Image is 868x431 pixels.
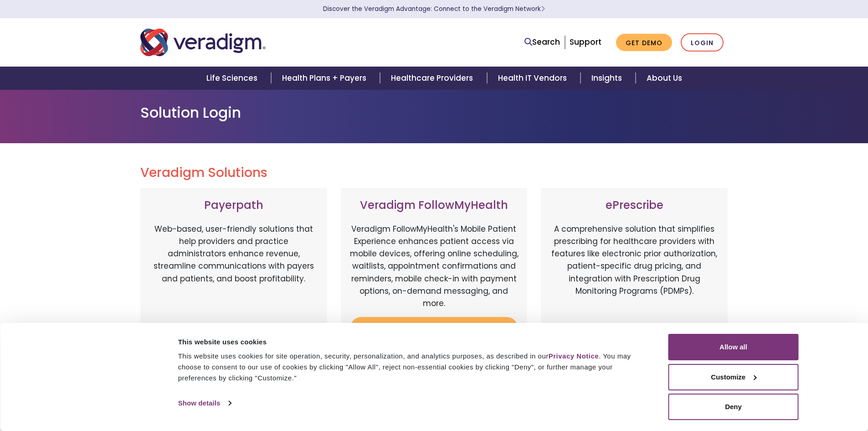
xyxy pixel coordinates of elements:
button: Customize [668,364,799,390]
a: Get Demo [616,34,672,52]
h1: Solution Login [140,104,728,121]
a: About Us [636,67,693,90]
button: Allow all [668,334,799,360]
div: This website uses cookies [178,337,648,348]
span: Learn More [541,5,545,13]
a: Login to Veradigm FollowMyHealth [350,317,519,347]
p: Veradigm FollowMyHealth's Mobile Patient Experience enhances patient access via mobile devices, o... [350,223,519,310]
a: Healthcare Providers [380,67,487,90]
img: Veradigm logo [140,27,266,57]
a: Insights [580,67,636,90]
a: Privacy Notice [549,352,599,360]
p: Web-based, user-friendly solutions that help providers and practice administrators enhance revenu... [149,223,318,319]
h2: Veradigm Solutions [140,165,728,181]
a: Discover the Veradigm Advantage: Connect to the Veradigm NetworkLearn More [323,5,545,13]
h3: Payerpath [149,199,318,212]
a: Health IT Vendors [487,67,580,90]
button: Deny [668,394,799,420]
a: Login [681,33,724,52]
div: This website uses cookies for site operation, security, personalization, and analytics purposes, ... [178,351,648,384]
a: Support [570,36,601,47]
a: Health Plans + Payers [271,67,380,90]
h3: ePrescribe [550,199,719,212]
a: Life Sciences [195,67,271,90]
p: A comprehensive solution that simplifies prescribing for healthcare providers with features like ... [550,223,719,319]
a: Search [524,36,560,48]
h3: Veradigm FollowMyHealth [350,199,519,212]
a: Show details [178,396,231,410]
